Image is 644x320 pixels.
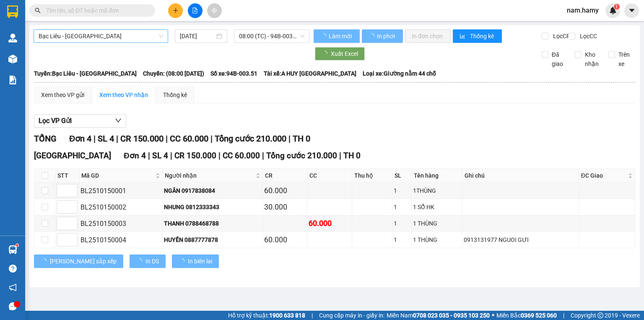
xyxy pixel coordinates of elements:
li: 0946 508 595 [4,29,160,39]
span: message [9,302,17,310]
span: CC 60.000 [223,151,260,160]
span: ⚪️ [492,314,494,317]
span: Miền Bắc [496,311,557,320]
div: 1 SỔ HK [413,202,460,212]
span: [GEOGRAPHIC_DATA] [34,151,111,160]
span: | [93,134,96,144]
div: Xem theo VP gửi [41,90,84,100]
span: plus [173,8,179,13]
button: In đơn chọn [405,29,451,43]
span: Lọc CC [576,31,598,41]
div: 60.000 [264,185,306,197]
div: BL2510150001 [80,186,161,196]
div: 0913131977 NGUOI GƯI [464,235,577,244]
th: STT [55,169,79,183]
span: | [312,311,313,320]
span: phone [48,31,55,37]
span: TH 0 [343,151,361,160]
span: Người nhận [165,171,254,180]
span: Đã giao [548,50,569,68]
span: | [339,151,341,160]
span: Hỗ trợ kỹ thuật: [228,311,305,320]
div: 1THÙNG [413,186,460,195]
span: caret-down [628,7,636,14]
button: In phơi [362,29,403,43]
button: file-add [188,3,203,18]
div: BL2510150004 [80,235,161,245]
td: BL2510150004 [79,232,163,248]
strong: 0369 525 060 [521,312,557,319]
span: [PERSON_NAME] sắp xếp [50,257,117,266]
button: caret-down [624,3,639,18]
div: 1 THÙNG [413,219,460,228]
div: 60.000 [309,218,350,229]
span: aim [211,8,217,13]
span: loading [179,258,188,264]
span: file-add [192,8,198,13]
span: CC 60.000 [170,134,208,144]
button: [PERSON_NAME] sắp xếp [34,254,123,268]
span: bar-chart [460,33,467,40]
div: 30.000 [264,201,306,213]
div: 1 [394,186,410,195]
span: | [262,151,264,160]
span: Làm mới [329,31,353,41]
button: In biên lai [172,254,219,268]
span: Miền Nam [387,311,490,320]
span: Tổng cước 210.000 [215,134,286,144]
span: In DS [145,257,159,266]
span: | [563,311,564,320]
li: 995 [PERSON_NAME] [4,18,160,29]
span: Bạc Liêu - Sài Gòn [39,30,163,42]
button: aim [207,3,222,18]
span: Thống kê [470,31,495,41]
div: 1 THÙNG [413,235,460,244]
span: | [170,151,172,160]
button: In DS [130,254,166,268]
th: CC [307,169,352,183]
th: SL [392,169,412,183]
th: Ghi chú [462,169,579,183]
b: Nhà Xe Hà My [48,5,112,16]
span: Lọc CR [550,31,571,41]
span: nam.hamy [560,5,605,16]
div: HUYỀN 0887777878 [164,235,261,244]
img: warehouse-icon [8,55,17,63]
td: BL2510150002 [79,199,163,215]
span: Đơn 4 [69,134,91,144]
div: Xem theo VP nhận [99,90,148,100]
div: 1 [394,202,410,212]
b: Tuyến: Bạc Liêu - [GEOGRAPHIC_DATA] [34,70,137,77]
button: Làm mới [314,29,360,43]
button: plus [168,3,183,18]
span: TỔNG [34,134,57,144]
div: Thống kê [163,90,187,100]
div: NGÂN 0917838084 [164,186,261,195]
button: Xuất Excel [315,47,365,60]
span: | [166,134,168,144]
span: loading [369,33,376,39]
span: copyright [597,312,603,318]
div: 1 [394,219,410,228]
img: logo-vxr [7,5,18,18]
span: Lọc VP Gửi [39,115,72,126]
span: 1 [615,4,618,10]
b: GỬI : Bến Xe Bạc Liêu [4,52,117,66]
span: Xuất Excel [331,49,358,58]
strong: 0708 023 035 - 0935 103 250 [413,312,490,319]
strong: 1900 633 818 [269,312,305,319]
th: Tên hàng [412,169,462,183]
sup: 1 [16,244,18,247]
span: | [288,134,291,144]
div: NHUNG 0812333343 [164,202,261,212]
button: Lọc VP Gửi [34,114,126,128]
span: ĐC Giao [581,171,626,180]
span: Loại xe: Giường nằm 44 chỗ [363,69,436,78]
div: BL2510150002 [80,202,161,212]
span: CR 150.000 [120,134,164,144]
span: TH 0 [293,134,310,144]
span: Chuyến: (08:00 [DATE]) [143,69,204,78]
input: Tìm tên, số ĐT hoặc mã đơn [46,6,145,15]
th: Thu hộ [352,169,392,183]
span: | [218,151,221,160]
